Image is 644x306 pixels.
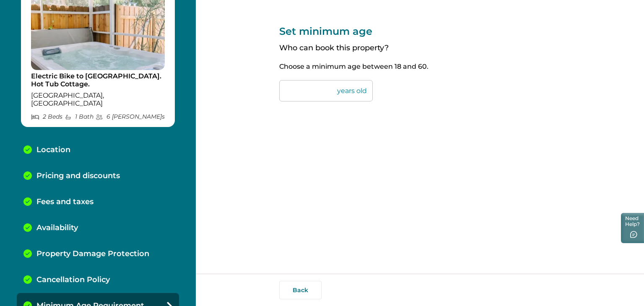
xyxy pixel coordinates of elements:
[31,91,165,108] p: [GEOGRAPHIC_DATA], [GEOGRAPHIC_DATA]
[36,249,149,259] p: Property Damage Protection
[36,275,110,285] p: Cancellation Policy
[279,62,561,71] p: Choose a minimum age between 18 and 60.
[31,113,62,120] p: 2 Bed s
[279,44,561,53] p: Who can book this property?
[36,171,120,181] p: Pricing and discounts
[279,25,561,37] p: Set minimum age
[279,281,322,299] button: Back
[96,113,165,120] p: 6 [PERSON_NAME] s
[36,223,78,233] p: Availability
[36,145,70,155] p: Location
[65,113,93,120] p: 1 Bath
[36,197,93,207] p: Fees and taxes
[31,72,165,88] p: Electric Bike to [GEOGRAPHIC_DATA]. Hot Tub Cottage.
